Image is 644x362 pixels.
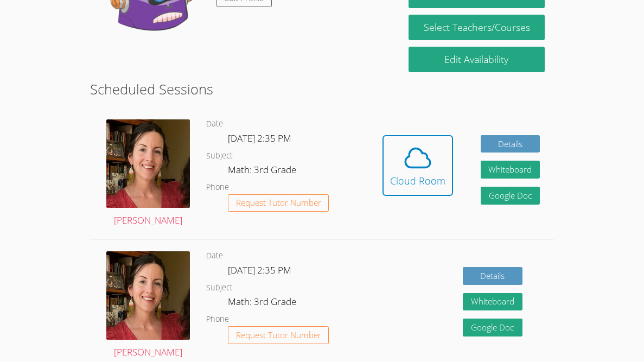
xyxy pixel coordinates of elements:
[463,293,522,311] button: Whiteboard
[228,132,291,144] span: [DATE] 2:35 PM
[228,194,329,212] button: Request Tutor Number
[236,331,321,339] span: Request Tutor Number
[481,135,540,153] a: Details
[463,319,522,336] a: Google Doc
[90,79,554,99] h2: Scheduled Sessions
[206,249,223,263] dt: Date
[463,267,522,285] a: Details
[106,119,190,228] a: [PERSON_NAME]
[228,294,298,313] dd: Math: 3rd Grade
[409,15,545,40] a: Select Teachers/Courses
[409,47,545,72] a: Edit Availability
[236,199,321,207] span: Request Tutor Number
[382,135,453,196] button: Cloud Room
[228,162,298,181] dd: Math: 3rd Grade
[481,187,540,205] a: Google Doc
[206,281,233,295] dt: Subject
[206,149,233,163] dt: Subject
[481,161,540,179] button: Whiteboard
[106,251,190,340] img: IMG_4957.jpeg
[206,313,229,326] dt: Phone
[206,117,223,131] dt: Date
[390,173,445,188] div: Cloud Room
[206,181,229,194] dt: Phone
[228,264,291,276] span: [DATE] 2:35 PM
[228,326,329,344] button: Request Tutor Number
[106,251,190,360] a: [PERSON_NAME]
[106,119,190,208] img: IMG_4957.jpeg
